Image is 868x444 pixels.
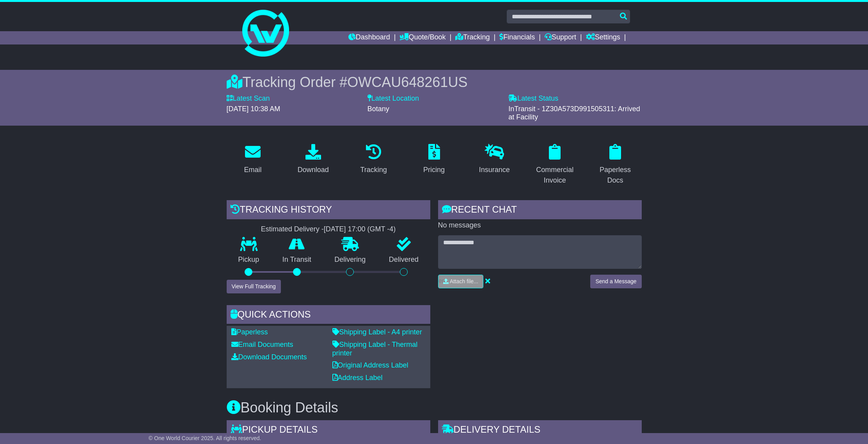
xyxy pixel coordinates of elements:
div: Estimated Delivery - [227,225,430,234]
span: OWCAU648261US [347,74,467,90]
div: [DATE] 17:00 (GMT -4) [324,225,396,234]
div: Commercial Invoice [534,165,576,186]
p: Pickup [227,256,271,264]
a: Dashboard [348,31,390,44]
span: Botany [367,105,389,113]
div: Download [298,165,329,175]
div: Tracking Order # [227,74,642,91]
a: Email [239,141,266,178]
a: Shipping Label - A4 printer [332,328,422,336]
p: In Transit [271,256,323,264]
a: Shipping Label - Thermal printer [332,341,418,357]
div: Pickup Details [227,420,430,441]
div: Pricing [423,165,445,175]
div: Delivery Details [438,420,642,441]
button: Send a Message [590,275,641,288]
h3: Booking Details [227,400,642,416]
button: View Full Tracking [227,280,281,293]
label: Latest Status [508,94,558,103]
a: Tracking [455,31,490,44]
a: Settings [586,31,620,44]
p: Delivering [323,256,378,264]
a: Insurance [474,141,515,178]
span: © One World Courier 2025. All rights reserved. [149,435,261,441]
a: Download [293,141,334,178]
a: Download Documents [231,353,307,361]
a: Email Documents [231,341,293,348]
p: No messages [438,221,642,230]
p: Delivered [377,256,430,264]
div: Email [244,165,261,175]
a: Paperless Docs [589,141,642,188]
div: Tracking [360,165,387,175]
a: Pricing [418,141,450,178]
div: Quick Actions [227,305,430,326]
span: [DATE] 10:38 AM [227,105,280,113]
a: Tracking [355,141,392,178]
span: InTransit - 1Z30A573D991505311: Arrived at Facility [508,105,640,121]
div: Insurance [479,165,510,175]
div: RECENT CHAT [438,200,642,221]
a: Support [545,31,576,44]
a: Address Label [332,374,383,382]
a: Financials [499,31,535,44]
a: Commercial Invoice [529,141,581,188]
a: Paperless [231,328,268,336]
a: Original Address Label [332,361,408,369]
div: Tracking history [227,200,430,221]
a: Quote/Book [399,31,446,44]
div: Paperless Docs [594,165,637,186]
label: Latest Scan [227,94,270,103]
label: Latest Location [367,94,419,103]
